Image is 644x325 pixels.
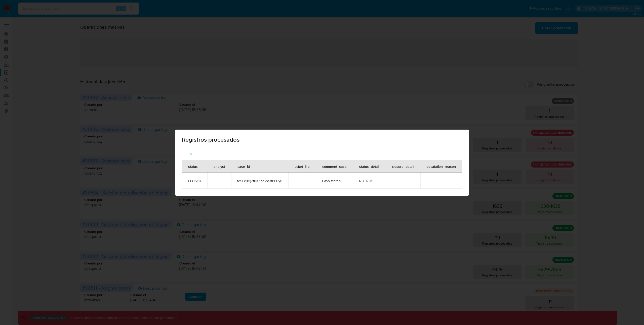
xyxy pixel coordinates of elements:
[322,179,347,183] span: Caso testeo
[359,179,380,183] span: NO_ROS
[289,160,316,172] div: ticket_jira
[231,160,256,172] div: case_id
[237,179,282,183] span: fdSLc8Hj2f6XZbdMo3fFP0yE
[208,160,231,172] div: analyst
[353,160,385,172] div: status_detail
[182,137,462,143] span: Registros procesados
[188,179,201,183] span: CLOSED
[386,160,420,172] div: closure_detail
[182,160,204,172] div: status
[316,160,353,172] div: comment_case
[421,160,462,172] div: escalation_reason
